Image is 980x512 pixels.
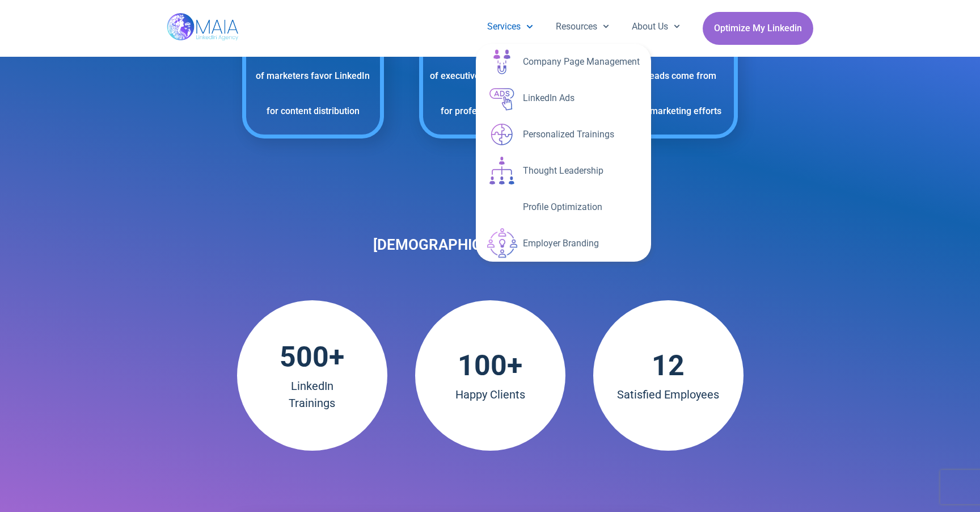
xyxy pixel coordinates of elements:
[507,348,560,383] span: +
[476,44,651,262] ul: Services
[476,225,651,262] a: Employer Branding
[421,386,560,403] h2: Happy Clients
[476,12,544,41] a: Services
[429,58,551,129] p: of executives prefer LinkedIn for professional content
[476,12,691,41] nav: Menu
[599,386,738,403] h2: Satisfied Employees
[458,348,507,383] span: 100
[476,189,651,225] a: Profile Optimization
[652,348,685,383] span: 12
[606,58,728,129] p: of B2B leads come from LinkedIn marketing efforts
[329,339,382,375] span: +
[544,12,620,41] a: Resources
[714,18,802,39] span: Optimize My Linkedin
[252,58,374,129] p: of marketers favor LinkedIn for content distribution
[476,116,651,153] a: Personalized Trainings
[703,12,813,45] a: Optimize My Linkedin
[476,153,651,189] a: Thought Leadership
[620,12,691,41] a: About Us
[243,377,382,412] h2: LinkedIn Trainings
[476,44,651,80] a: Company Page Management
[280,339,329,375] span: 500
[476,80,651,116] a: LinkedIn Ads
